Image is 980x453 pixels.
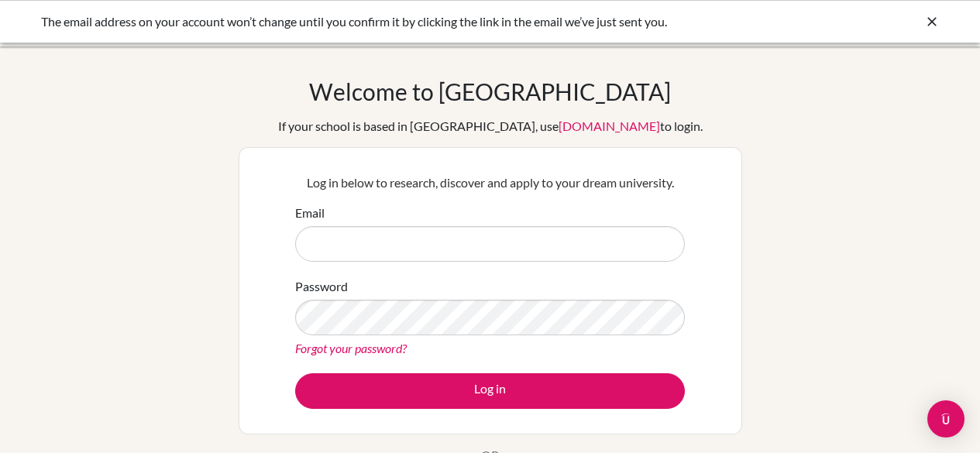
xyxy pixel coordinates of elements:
[295,204,325,222] label: Email
[278,117,703,136] div: If your school is based in [GEOGRAPHIC_DATA], use to login.
[295,341,407,355] a: Forgot your password?
[295,173,685,192] p: Log in below to research, discover and apply to your dream university.
[309,77,671,105] h1: Welcome to [GEOGRAPHIC_DATA]
[41,12,707,31] div: The email address on your account won’t change until you confirm it by clicking the link in the e...
[295,277,348,296] label: Password
[295,373,685,409] button: Log in
[927,400,965,438] div: Open Intercom Messenger
[559,118,660,133] a: [DOMAIN_NAME]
